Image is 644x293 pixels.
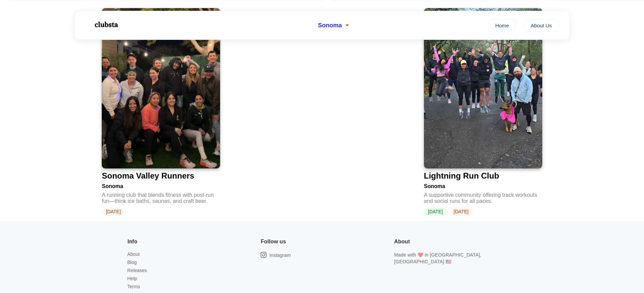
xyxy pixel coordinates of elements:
img: Sonoma Valley Runners [102,8,220,168]
div: Sonoma [424,181,542,189]
a: Lightning Run ClubLightning Run ClubSonomaA supportive community offering track workouts and soci... [424,8,542,216]
span: [DATE] [450,208,473,216]
a: About [127,251,140,257]
a: Help [127,276,137,281]
p: Instagram [269,252,291,259]
h6: About [394,237,410,246]
div: A running club that blends fitness with post-run fun—think ice baths, saunas, and craft beer. [102,189,220,204]
p: Made with ❤️ in [GEOGRAPHIC_DATA], [GEOGRAPHIC_DATA] 🇺🇸 [394,251,517,265]
div: Sonoma [102,181,220,189]
span: Sonoma [318,22,342,29]
img: Lightning Run Club [424,8,542,168]
h6: Info [127,237,137,246]
a: About Us [524,19,559,32]
div: A supportive community offering track workouts and social runs for all paces. [424,189,542,204]
img: Logo [86,16,126,33]
a: Sonoma Valley RunnersSonoma Valley RunnersSonomaA running club that blends fitness with post-run ... [102,8,220,216]
div: Lightning Run Club [424,171,499,181]
span: [DATE] [424,208,447,216]
a: Home [488,19,516,32]
a: Terms [127,284,140,289]
a: Blog [127,260,137,265]
span: [DATE] [102,208,125,216]
a: Instagram [261,251,291,259]
div: Sonoma Valley Runners [102,171,194,181]
h6: Follow us [261,237,286,246]
a: Releases [127,268,147,273]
